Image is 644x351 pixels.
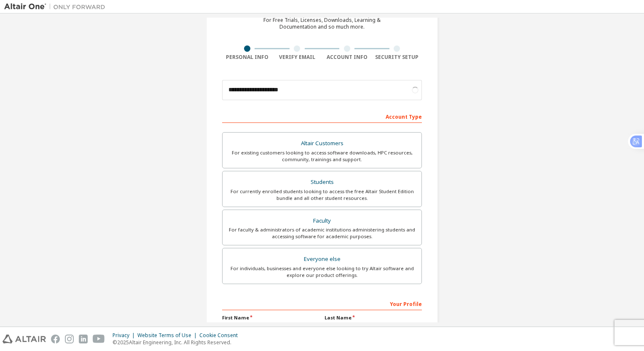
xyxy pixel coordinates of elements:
div: For individuals, businesses and everyone else looking to try Altair software and explore our prod... [228,265,416,279]
div: Privacy [113,332,137,339]
img: Altair One [4,3,110,11]
div: Altair Customers [228,138,416,149]
div: Your Profile [222,297,422,310]
label: Last Name [325,314,422,321]
div: Students [228,176,416,188]
div: Account Info [322,54,372,61]
div: For currently enrolled students looking to access the free Altair Student Edition bundle and all ... [228,188,416,202]
img: facebook.svg [51,335,60,343]
p: © 2025 Altair Engineering, Inc. All Rights Reserved. [113,339,243,346]
div: Everyone else [228,253,416,265]
div: For faculty & administrators of academic institutions administering students and accessing softwa... [228,226,416,240]
div: For Free Trials, Licenses, Downloads, Learning & Documentation and so much more. [263,17,381,30]
div: Website Terms of Use [137,332,199,339]
label: First Name [222,314,319,321]
div: Cookie Consent [199,332,243,339]
div: Account Type [222,109,422,123]
img: linkedin.svg [79,335,88,343]
img: instagram.svg [65,335,74,343]
div: Faculty [228,215,416,227]
div: Personal Info [222,54,272,61]
img: altair_logo.svg [3,335,46,343]
div: Security Setup [372,54,422,61]
img: youtube.svg [93,335,105,343]
div: Verify Email [272,54,322,61]
div: For existing customers looking to access software downloads, HPC resources, community, trainings ... [228,149,416,163]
